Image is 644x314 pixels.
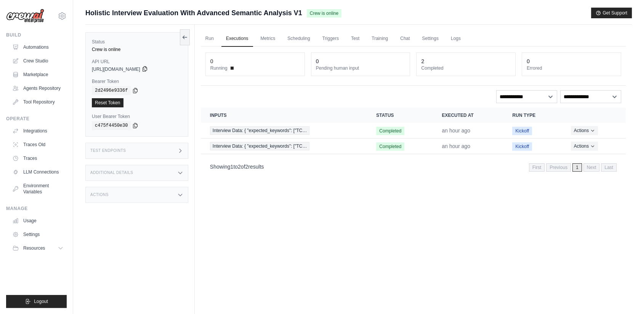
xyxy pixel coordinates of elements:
[9,242,67,254] button: Resources
[442,128,470,134] time: September 21, 2025 at 20:10 IST
[9,228,67,241] a: Settings
[433,108,503,123] th: Executed at
[583,163,600,172] span: Next
[529,163,545,172] span: First
[256,31,280,47] a: Metrics
[367,108,433,123] th: Status
[376,142,404,151] span: Completed
[316,65,405,71] dt: Pending human input
[376,127,404,135] span: Completed
[527,57,530,65] div: 0
[92,46,182,53] div: Crew is online
[446,31,465,47] a: Logs
[92,121,131,130] code: c475f4450e30
[201,108,626,177] section: Crew executions table
[210,126,358,135] a: View execution details for Interview Data
[512,127,532,135] span: Kickoff
[503,108,561,123] th: Run Type
[23,245,45,251] span: Resources
[283,31,314,47] a: Scheduling
[367,31,392,47] a: Training
[396,31,414,47] a: Chat
[210,65,227,71] span: Running
[9,96,67,108] a: Tool Repository
[210,57,213,65] div: 0
[210,142,358,150] a: View execution details for Interview Data
[92,39,182,45] label: Status
[417,31,443,47] a: Settings
[201,157,626,177] nav: Pagination
[442,143,470,149] time: September 21, 2025 at 20:07 IST
[9,125,67,137] a: Integrations
[90,171,133,175] h3: Additional Details
[546,163,571,172] span: Previous
[6,295,67,308] button: Logout
[231,164,234,170] span: 1
[571,126,598,135] button: Actions for execution
[201,108,367,123] th: Inputs
[90,148,126,153] h3: Test Endpoints
[34,298,48,304] span: Logout
[9,215,67,227] a: Usage
[527,65,616,71] dt: Errored
[591,8,632,18] button: Get Support
[238,164,241,170] span: 2
[90,193,109,197] h3: Actions
[6,206,67,212] div: Manage
[85,8,302,18] span: Holistic Interview Evaluation With Advanced Semantic Analysis V1
[421,65,511,71] dt: Completed
[201,31,218,47] a: Run
[421,57,424,65] div: 2
[9,166,67,178] a: LLM Connections
[6,9,44,23] img: Logo
[221,31,253,47] a: Executions
[6,32,67,38] div: Build
[6,116,67,122] div: Operate
[571,142,598,151] button: Actions for execution
[9,152,67,164] a: Traces
[601,163,617,172] span: Last
[9,139,67,151] a: Traces Old
[210,163,264,171] p: Showing to of results
[92,86,131,95] code: 2d2496e9336f
[316,57,319,65] div: 0
[318,31,344,47] a: Triggers
[9,180,67,198] a: Environment Variables
[92,98,123,107] a: Reset Token
[210,142,310,150] span: Interview Data: { "expected_keywords": ["TC…
[346,31,364,47] a: Test
[92,66,140,72] span: [URL][DOMAIN_NAME]
[512,142,532,151] span: Kickoff
[572,163,582,172] span: 1
[9,41,67,53] a: Automations
[245,164,248,170] span: 2
[9,55,67,67] a: Crew Studio
[92,59,182,65] label: API URL
[9,69,67,81] a: Marketplace
[307,9,341,18] span: Crew is online
[9,82,67,94] a: Agents Repository
[529,163,617,172] nav: Pagination
[210,126,310,135] span: Interview Data: { "expected_keywords": ["TC…
[92,78,182,84] label: Bearer Token
[92,113,182,120] label: User Bearer Token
